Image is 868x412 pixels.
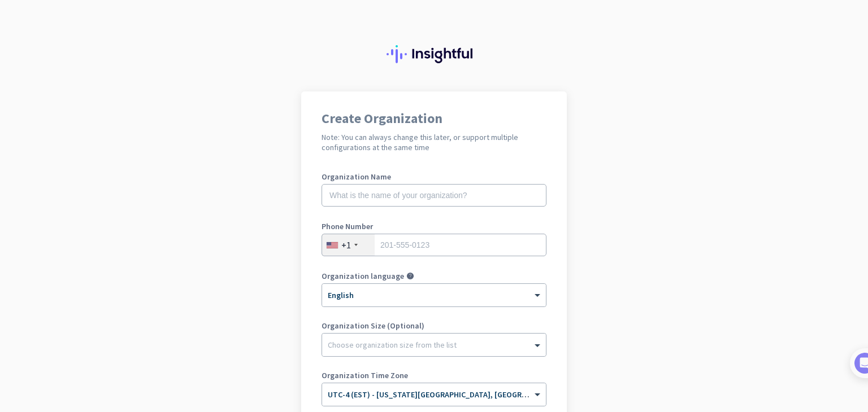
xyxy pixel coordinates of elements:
label: Organization language [322,272,404,280]
label: Phone Number [322,222,546,230]
label: Organization Time Zone [322,371,546,379]
input: 201-555-0123 [322,234,546,256]
img: Insightful [387,45,481,63]
div: +1 [341,239,351,251]
label: Organization Name [322,173,546,181]
label: Organization Size (Optional) [322,322,546,330]
h2: Note: You can always change this later, or support multiple configurations at the same time [322,132,546,152]
i: help [406,272,414,280]
input: What is the name of your organization? [322,184,546,207]
h1: Create Organization [322,112,546,125]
